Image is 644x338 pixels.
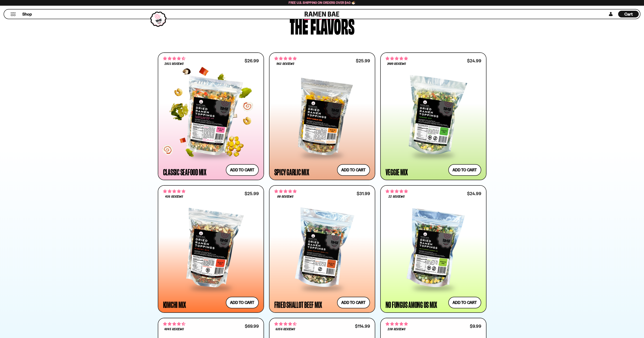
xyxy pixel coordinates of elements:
[310,15,355,35] div: flavors
[356,59,370,63] div: $25.99
[163,56,185,61] span: 4.68 stars
[165,195,183,198] span: 436 reviews
[163,189,185,194] span: 4.76 stars
[165,62,183,66] span: 2831 reviews
[245,59,258,63] div: $26.99
[388,195,404,198] span: 22 reviews
[467,192,481,196] div: $24.99
[276,328,295,331] span: 6356 reviews
[467,59,481,63] div: $24.99
[164,328,184,331] span: 4845 reviews
[245,324,258,328] div: $69.99
[448,297,481,308] button: Add to cart
[386,321,408,327] span: 4.77 stars
[357,192,370,196] div: $31.99
[380,52,486,180] a: 4.76 stars 1409 reviews $24.99 Veggie Mix Add to cart
[289,1,355,5] span: Free U.S. Shipping on Orders over $40 🍜
[269,52,375,180] a: 4.75 stars 963 reviews $25.99 Spicy Garlic Mix Add to cart
[22,11,32,17] a: Shop
[624,12,633,17] span: Cart
[388,328,405,331] span: 230 reviews
[274,56,297,61] span: 4.75 stars
[337,164,370,176] button: Add to cart
[226,164,259,176] button: Add to cart
[274,168,309,176] div: Spicy Garlic Mix
[355,324,370,328] div: $114.99
[386,56,408,61] span: 4.76 stars
[290,15,308,35] div: The
[277,195,293,198] span: 80 reviews
[269,185,375,313] a: 4.82 stars 80 reviews $31.99 Fried Shallot Beef Mix Add to cart
[158,52,264,180] a: 4.68 stars 2831 reviews $26.99 Classic Seafood Mix Add to cart
[386,189,408,194] span: 4.82 stars
[163,301,186,308] div: Kimchi Mix
[386,301,437,308] div: No Fungus Among Us Mix
[274,321,297,327] span: 4.63 stars
[163,321,185,327] span: 4.71 stars
[276,62,294,66] span: 963 reviews
[380,185,486,313] a: 4.82 stars 22 reviews $24.99 No Fungus Among Us Mix Add to cart
[163,168,206,176] div: Classic Seafood Mix
[448,164,481,176] button: Add to cart
[22,11,32,17] span: Shop
[337,297,370,308] button: Add to cart
[470,324,481,328] div: $9.99
[158,185,264,313] a: 4.76 stars 436 reviews $25.99 Kimchi Mix Add to cart
[618,9,639,19] div: Cart
[386,168,408,176] div: Veggie Mix
[245,192,258,196] div: $25.99
[226,297,259,308] button: Add to cart
[274,301,322,308] div: Fried Shallot Beef Mix
[274,189,297,194] span: 4.82 stars
[387,62,406,66] span: 1409 reviews
[10,12,16,16] button: Mobile Menu Trigger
